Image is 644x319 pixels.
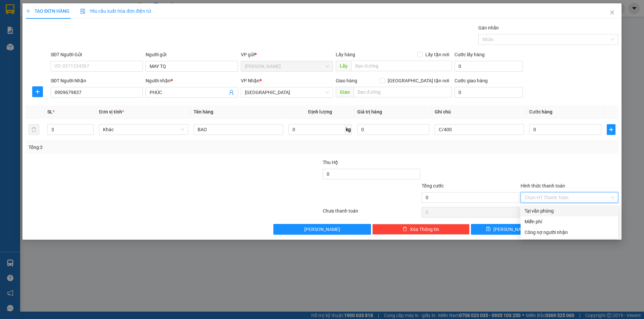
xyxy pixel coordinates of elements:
[454,78,488,83] label: Cước giao hàng
[245,87,329,97] span: SÀI GÒN
[64,6,110,22] div: TÂN PHÚ
[525,229,614,236] div: Công nợ người nhận
[525,207,614,215] div: Tại văn phòng
[80,9,86,14] img: icon
[47,109,53,114] span: SL
[61,34,70,43] span: SL
[454,87,523,98] input: Cước giao hàng
[471,224,544,235] button: save[PERSON_NAME]
[64,6,80,13] span: Nhận:
[454,61,523,72] input: Cước lấy hàng
[27,44,31,51] span: C
[529,109,552,114] span: Cước hàng
[357,109,382,114] span: Giá trị hàng
[607,124,615,135] button: plus
[26,9,31,13] span: plus
[273,224,371,235] button: [PERSON_NAME]
[372,224,470,235] button: deleteXóa Thông tin
[29,144,249,151] div: Tổng: 3
[6,6,16,13] span: Gửi:
[423,51,452,58] span: Lấy tận nơi
[336,52,355,57] span: Lấy hàng
[432,105,527,118] th: Ghi chú
[521,227,618,238] div: Cước gửi hàng sẽ được ghi vào công nợ của người nhận
[308,109,332,114] span: Định lượng
[146,51,238,58] div: Người gửi
[486,227,491,232] span: save
[64,22,110,30] div: HIỂN
[493,226,529,233] span: [PERSON_NAME]
[385,77,452,84] span: [GEOGRAPHIC_DATA] tận nơi
[410,226,439,233] span: Xóa Thông tin
[194,109,213,114] span: Tên hàng
[51,77,143,84] div: SĐT Người Nhận
[29,124,39,135] button: delete
[322,207,421,219] div: Chưa thanh toán
[26,8,69,14] span: TẠO ĐƠN HÀNG
[194,124,283,135] input: VD: Bàn, Ghế
[521,183,565,188] label: Hình thức thanh toán
[229,90,234,95] span: user-add
[99,109,124,114] span: Đơn vị tính
[51,51,143,58] div: SĐT Người Gửi
[603,3,622,22] button: Close
[354,87,452,97] input: Dọc đường
[241,51,333,58] div: VP gửi
[454,52,485,57] label: Cước lấy hàng
[146,77,238,84] div: Người nhận
[32,86,43,97] button: plus
[103,125,184,135] span: Khác
[357,124,429,135] input: 0
[6,21,59,29] div: KIỀU
[304,226,340,233] span: [PERSON_NAME]
[323,160,338,165] span: Thu Hộ
[402,227,407,232] span: delete
[525,218,614,225] div: Miễn phí
[336,87,354,97] span: Giao
[478,25,499,30] label: Gán nhãn
[33,89,43,94] span: plus
[241,78,260,83] span: VP Nhận
[336,61,351,71] span: Lấy
[345,124,352,135] span: kg
[336,78,357,83] span: Giao hàng
[245,61,329,71] span: TAM QUAN
[435,124,524,135] input: Ghi Chú
[80,8,151,14] span: Yêu cầu xuất hóa đơn điện tử
[6,6,59,21] div: [PERSON_NAME]
[6,34,110,43] div: Tên hàng: HỘP ( : 1 )
[422,183,444,188] span: Tổng cước
[6,43,110,51] div: Ghi chú:
[607,127,615,132] span: plus
[609,10,615,15] span: close
[351,61,452,71] input: Dọc đường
